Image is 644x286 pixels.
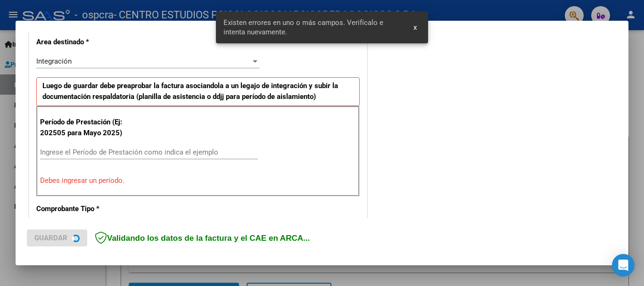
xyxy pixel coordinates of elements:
[36,57,72,65] span: Integración
[40,175,356,186] p: Debes ingresar un período.
[36,37,133,48] p: Area destinado *
[42,82,338,101] strong: Luego de guardar debe preaprobar la factura asociandola a un legajo de integración y subir la doc...
[406,19,424,36] button: x
[223,18,403,37] span: Existen errores en uno o más campos. Verifícalo e intenta nuevamente.
[95,234,310,243] span: Validando los datos de la factura y el CAE en ARCA...
[612,254,635,277] div: Open Intercom Messenger
[40,117,135,138] p: Período de Prestación (Ej: 202505 para Mayo 2025)
[34,234,67,242] span: Guardar
[36,204,133,214] p: Comprobante Tipo *
[413,23,417,32] span: x
[27,229,87,246] button: Guardar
